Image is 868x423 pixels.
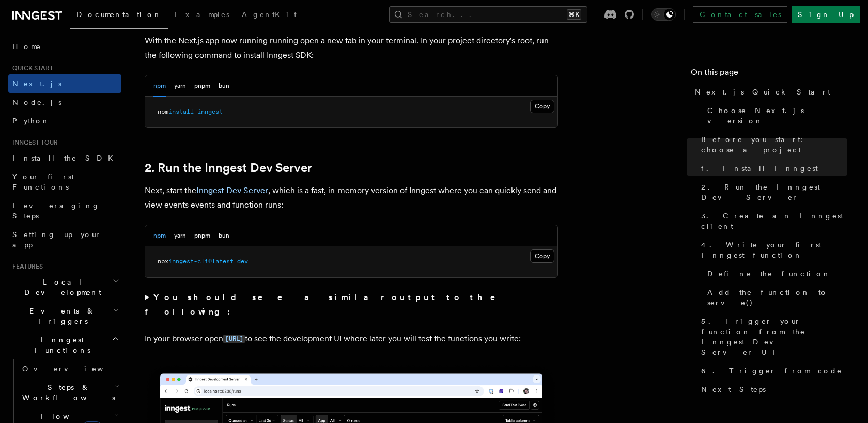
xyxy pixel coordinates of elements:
[701,134,847,155] span: Before you start: choose a project
[194,225,210,246] button: pnpm
[174,75,186,97] button: yarn
[389,6,587,23] button: Search...⌘K
[697,159,847,178] a: 1. Install Inngest
[701,240,847,260] span: 4. Write your first Inngest function
[8,277,113,297] span: Local Development
[8,331,121,359] button: Inngest Functions
[237,258,248,265] span: dev
[145,34,558,62] p: With the Next.js app now running running open a new tab in your terminal. In your project directo...
[8,273,121,302] button: Local Development
[168,108,194,115] span: install
[567,9,581,20] kbd: ⌘K
[8,37,121,56] a: Home
[8,138,58,147] span: Inngest tour
[8,306,113,326] span: Events & Triggers
[697,362,847,380] a: 6. Trigger from code
[707,105,847,126] span: Choose Next.js version
[697,312,847,362] a: 5. Trigger your function from the Inngest Dev Server UI
[703,283,847,312] a: Add the function to serve()
[145,290,558,319] summary: You should see a similar output to the following:
[153,75,166,97] button: npm
[70,3,168,29] a: Documentation
[697,380,847,399] a: Next Steps
[12,117,50,125] span: Python
[8,167,121,196] a: Your first Functions
[18,382,115,403] span: Steps & Workflows
[12,41,41,52] span: Home
[8,149,121,167] a: Install the SDK
[697,130,847,159] a: Before you start: choose a project
[168,3,236,28] a: Examples
[8,64,53,72] span: Quick start
[196,185,268,195] a: Inngest Dev Server
[153,225,166,246] button: npm
[12,173,74,191] span: Your first Functions
[219,75,229,97] button: bun
[197,108,223,115] span: inngest
[18,378,121,407] button: Steps & Workflows
[8,225,121,254] a: Setting up your app
[703,101,847,130] a: Choose Next.js version
[223,335,245,343] code: [URL]
[8,74,121,93] a: Next.js
[693,6,787,23] a: Contact sales
[8,302,121,331] button: Events & Triggers
[701,163,818,174] span: 1. Install Inngest
[12,230,101,249] span: Setting up your app
[701,211,847,231] span: 3. Create an Inngest client
[174,10,229,19] span: Examples
[697,178,847,207] a: 2. Run the Inngest Dev Server
[701,384,766,395] span: Next Steps
[691,66,847,83] h4: On this page
[703,264,847,283] a: Define the function
[174,225,186,246] button: yarn
[242,10,297,19] span: AgentKit
[792,6,860,23] a: Sign Up
[701,316,847,357] span: 5. Trigger your function from the Inngest Dev Server UI
[8,335,112,355] span: Inngest Functions
[18,359,121,378] a: Overview
[707,287,847,308] span: Add the function to serve()
[145,161,312,175] a: 2. Run the Inngest Dev Server
[8,112,121,130] a: Python
[168,258,234,265] span: inngest-cli@latest
[12,80,61,88] span: Next.js
[236,3,303,28] a: AgentKit
[530,100,554,113] button: Copy
[194,75,210,97] button: pnpm
[223,334,245,343] a: [URL]
[158,258,168,265] span: npx
[695,87,830,97] span: Next.js Quick Start
[158,108,168,115] span: npm
[8,196,121,225] a: Leveraging Steps
[651,8,676,21] button: Toggle dark mode
[697,236,847,264] a: 4. Write your first Inngest function
[701,182,847,202] span: 2. Run the Inngest Dev Server
[145,292,510,317] strong: You should see a similar output to the following:
[145,183,558,212] p: Next, start the , which is a fast, in-memory version of Inngest where you can quickly send and vi...
[530,249,554,263] button: Copy
[707,269,831,279] span: Define the function
[12,154,119,162] span: Install the SDK
[145,332,558,347] p: In your browser open to see the development UI where later you will test the functions you write:
[8,93,121,112] a: Node.js
[8,262,43,271] span: Features
[691,83,847,101] a: Next.js Quick Start
[697,207,847,236] a: 3. Create an Inngest client
[701,366,842,376] span: 6. Trigger from code
[219,225,229,246] button: bun
[12,201,100,220] span: Leveraging Steps
[76,10,162,19] span: Documentation
[22,365,129,373] span: Overview
[12,98,61,106] span: Node.js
